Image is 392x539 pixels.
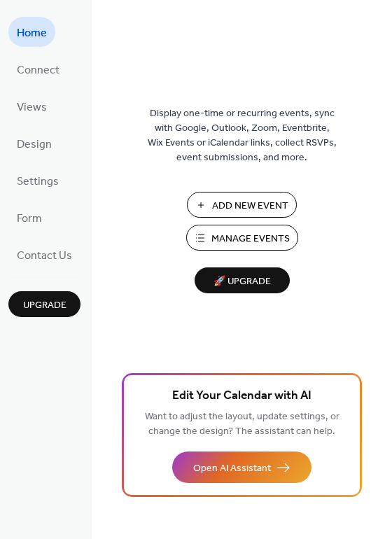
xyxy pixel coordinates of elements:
[8,128,60,158] a: Design
[17,245,72,267] span: Contact Us
[8,291,80,317] button: Upgrade
[211,232,290,246] span: Manage Events
[186,225,298,251] button: Manage Events
[17,208,42,230] span: Form
[17,171,59,192] span: Settings
[17,134,52,155] span: Design
[148,106,337,165] span: Display one-time or recurring events, sync with Google, Outlook, Zoom, Eventbrite, Wix Events or ...
[8,239,80,269] a: Contact Us
[195,267,290,293] button: 🚀 Upgrade
[187,192,297,218] button: Add New Event
[8,202,50,232] a: Form
[17,59,59,81] span: Connect
[8,91,55,121] a: Views
[8,165,67,195] a: Settings
[172,386,311,406] span: Edit Your Calendar with AI
[8,54,68,84] a: Connect
[172,451,311,483] button: Open AI Assistant
[23,298,66,313] span: Upgrade
[17,22,47,44] span: Home
[145,407,339,441] span: Want to adjust the layout, update settings, or change the design? The assistant can help.
[8,17,55,47] a: Home
[212,199,288,213] span: Add New Event
[17,97,47,118] span: Views
[203,272,281,291] span: 🚀 Upgrade
[193,461,271,476] span: Open AI Assistant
